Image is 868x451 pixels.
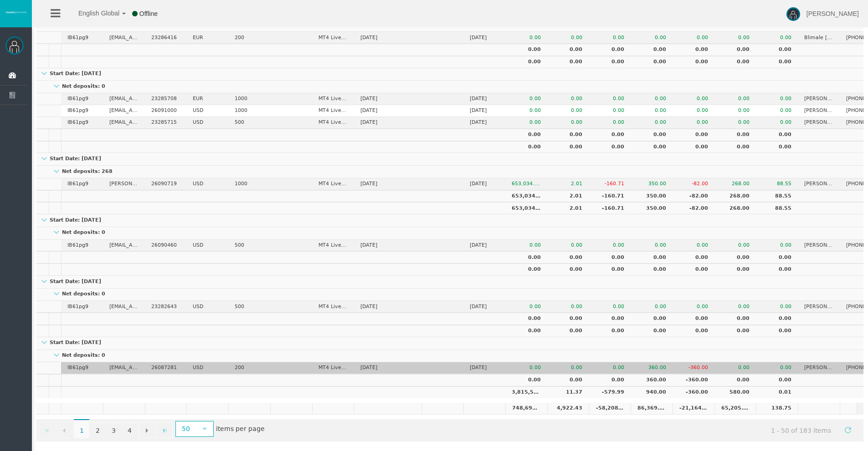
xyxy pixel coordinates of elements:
td: 0.00 [505,374,547,386]
td: 65,205.12 [714,403,756,415]
td: [DATE] [354,240,421,252]
p: Net deposits: 0 [49,230,108,236]
td: 4,922.43 [547,403,589,415]
td: [EMAIL_ADDRESS][DOMAIN_NAME] [103,93,145,105]
td: [DATE] [354,117,421,129]
td: 3,815,584.83 [505,386,547,398]
td: 0.00 [505,117,547,129]
td: MT4 LiveFloatingSpreadAccount [312,93,354,105]
td: 88.55 [756,178,798,190]
td: 2.01 [547,178,589,190]
td: MT4 LiveFloatingSpreadAccount [312,32,354,44]
td: 0.00 [505,44,547,56]
td: 0.00 [673,313,714,325]
p: Start Date: [DATE] [36,340,104,346]
td: 0.00 [631,105,673,117]
td: 0.00 [714,56,756,68]
td: 0.00 [756,56,798,68]
td: 0.00 [714,240,756,252]
td: IB61pg9 [61,301,103,313]
td: 0.00 [756,32,798,44]
td: [DATE] [463,301,505,313]
td: USD [186,178,228,190]
td: 0.00 [631,325,673,337]
td: 0.00 [714,264,756,276]
td: [DATE] [354,362,421,374]
td: 0.00 [714,313,756,325]
td: 88.55 [756,202,798,214]
td: -360.00 [673,374,714,386]
span: [PERSON_NAME] [806,10,859,17]
p: Start Date: [DATE] [36,218,104,223]
td: [DATE] [463,178,505,190]
td: 0.00 [756,325,798,337]
td: 0.00 [714,141,756,153]
td: 0.00 [756,264,798,276]
td: 0.00 [631,44,673,56]
td: 0.00 [673,44,714,56]
td: -82.00 [673,202,714,214]
td: 0.00 [505,313,547,325]
span: 1 [74,419,89,438]
img: logo.svg [5,10,27,14]
td: 0.00 [756,105,798,117]
p: Net deposits: 0 [49,84,108,90]
td: IB61pg9 [61,93,103,105]
td: 0.00 [631,301,673,313]
td: 26090460 [145,240,187,252]
td: [DATE] [354,301,421,313]
td: 0.00 [589,44,631,56]
td: 0.00 [756,251,798,264]
td: 0.00 [589,129,631,141]
td: 0.00 [756,374,798,386]
td: [PERSON_NAME] [798,105,840,117]
td: 26090719 [145,178,187,190]
td: 0.00 [547,362,589,374]
td: [EMAIL_ADDRESS][DOMAIN_NAME] [103,32,145,44]
td: 0.00 [631,264,673,276]
td: [PERSON_NAME] [PERSON_NAME] [798,178,840,190]
td: [EMAIL_ADDRESS][DOMAIN_NAME] [103,105,145,117]
td: 23285715 [145,117,187,129]
td: [DATE] [463,105,505,117]
td: 653,034.91 [505,178,547,190]
td: 0.00 [547,141,589,153]
td: 11.37 [547,386,589,398]
p: Net deposits: 0 [49,291,108,297]
a: 4 [122,422,137,438]
td: 0.00 [756,362,798,374]
a: 2 [90,422,105,438]
td: -82.00 [673,178,714,190]
td: -360.00 [673,362,714,374]
td: 0.00 [756,117,798,129]
td: [EMAIL_ADDRESS][DOMAIN_NAME] [103,301,145,313]
td: -160.71 [589,190,631,203]
td: [DATE] [354,178,421,190]
td: -160.71 [589,202,631,214]
td: [PERSON_NAME] [798,301,840,313]
td: 0.00 [756,129,798,141]
p: Start Date: [DATE] [36,279,104,285]
a: Go to the next page [139,422,155,438]
td: [PERSON_NAME][EMAIL_ADDRESS][DOMAIN_NAME] [103,178,145,190]
td: 26091000 [145,105,187,117]
td: 0.00 [714,44,756,56]
td: 0.00 [589,32,631,44]
td: 0.00 [547,374,589,386]
td: 360.00 [631,374,673,386]
td: [DATE] [354,93,421,105]
td: 0.00 [547,325,589,337]
td: 0.00 [714,362,756,374]
td: 0.00 [547,313,589,325]
td: 0.00 [631,240,673,252]
span: select [201,425,208,432]
td: [PERSON_NAME] [798,93,840,105]
td: 0.00 [589,362,631,374]
td: 200 [228,362,270,374]
td: 0.00 [589,301,631,313]
td: 268.00 [714,202,756,214]
a: Go to the last page [156,422,173,438]
td: 0.00 [589,325,631,337]
span: 50 [176,422,196,436]
img: user-image [786,7,800,21]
